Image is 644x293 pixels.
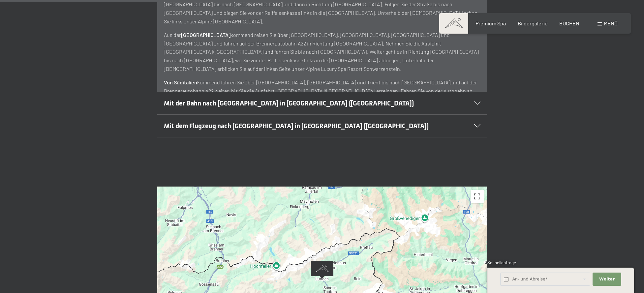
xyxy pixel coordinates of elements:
[599,276,615,282] span: Weiter
[181,32,230,38] strong: [GEOGRAPHIC_DATA]
[475,20,506,26] a: Premium Spa
[311,261,333,279] div: Alpine Luxury SPA Resort SCHWARZENSTEIN
[593,273,621,286] button: Weiter
[164,31,480,73] p: Aus der kommend reisen Sie über [GEOGRAPHIC_DATA], [GEOGRAPHIC_DATA], [GEOGRAPHIC_DATA] und [GEOG...
[518,20,548,26] a: Bildergalerie
[487,260,516,265] span: Schnellanfrage
[164,79,197,85] strong: Von Süditalien
[604,20,618,26] span: Menü
[164,99,414,107] span: Mit der Bahn nach [GEOGRAPHIC_DATA] in [GEOGRAPHIC_DATA] ([GEOGRAPHIC_DATA])
[559,20,579,26] a: BUCHEN
[471,190,484,203] button: Vollbildansicht ein/aus
[164,78,480,120] p: kommend fahren Sie über [GEOGRAPHIC_DATA], [GEOGRAPHIC_DATA] und Trient bis nach [GEOGRAPHIC_DATA...
[164,122,429,130] span: Mit dem Flugzeug nach [GEOGRAPHIC_DATA] in [GEOGRAPHIC_DATA] ([GEOGRAPHIC_DATA])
